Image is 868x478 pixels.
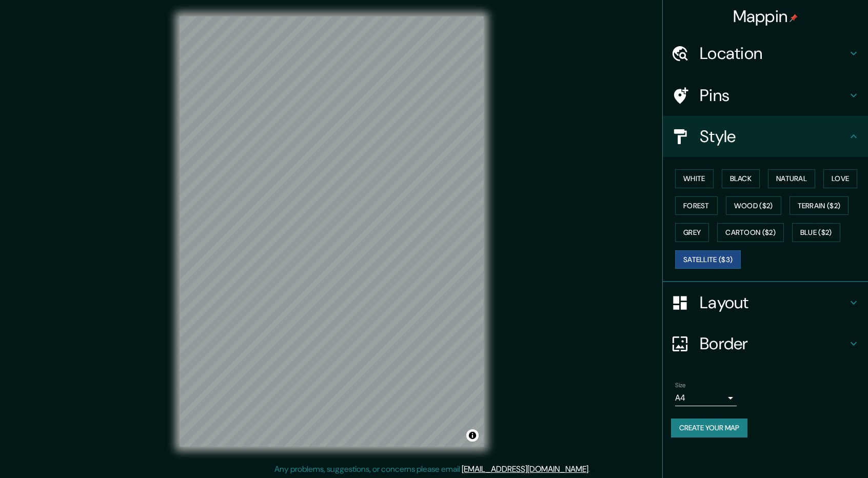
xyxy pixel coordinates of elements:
[768,169,815,188] button: Natural
[792,223,840,242] button: Blue ($2)
[663,33,868,74] div: Location
[700,333,847,354] h4: Border
[180,16,484,447] canvas: Map
[790,14,798,22] img: pin-icon.png
[700,292,847,313] h4: Layout
[675,196,718,215] button: Forest
[663,116,868,157] div: Style
[466,429,479,442] button: Toggle attribution
[590,463,591,475] div: .
[675,169,714,188] button: White
[671,419,747,437] button: Create your map
[722,169,760,188] button: Black
[675,390,737,406] div: A4
[675,250,741,269] button: Satellite ($3)
[675,223,709,242] button: Grey
[700,85,847,106] h4: Pins
[700,43,847,64] h4: Location
[733,6,798,27] h4: Mappin
[823,169,857,188] button: Love
[462,464,588,474] a: [EMAIL_ADDRESS][DOMAIN_NAME]
[274,463,590,475] p: Any problems, suggestions, or concerns please email .
[591,463,594,475] div: .
[777,438,857,467] iframe: Help widget launcher
[675,381,686,390] label: Size
[663,282,868,323] div: Layout
[663,323,868,364] div: Border
[790,196,849,215] button: Terrain ($2)
[663,75,868,116] div: Pins
[726,196,781,215] button: Wood ($2)
[700,126,847,147] h4: Style
[717,223,784,242] button: Cartoon ($2)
